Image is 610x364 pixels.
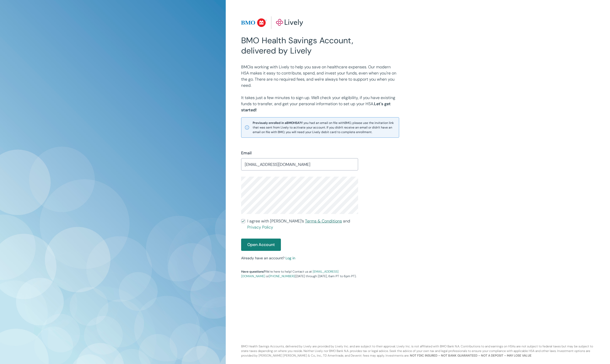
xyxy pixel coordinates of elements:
[253,121,396,134] span: If you had an email on file with BMO , please use the invitation link that was sent from Lively t...
[241,16,303,29] img: Lively
[410,354,532,358] b: NOT FDIC INSURED – NOT BANK GUARANTEED – NOT A DEPOSIT – MAY LOSE VALUE
[241,270,265,274] strong: Have questions?
[241,35,358,56] h2: BMO Health Savings Account, delivered by Lively
[286,256,295,260] a: Log in
[241,95,399,113] p: It takes just a few minutes to sign up. We'll check your eligibility, if you have existing funds ...
[238,332,598,358] p: BMO Health Savings Accounts, delivered by Lively are provided by Lively Inc. and are subject to t...
[247,218,358,230] span: I agree with [PERSON_NAME]’s and
[269,274,295,278] a: [PHONE_NUMBER]
[241,150,252,156] label: Email
[247,224,273,230] a: Privacy Policy
[241,269,358,279] p: We're here to help! Contact us at or ([DATE] through [DATE], 6am PT to 6pm PT).
[241,256,295,260] small: Already have an account?
[241,64,399,89] p: BMO is working with Lively to help you save on healthcare expenses. Our modern HSA makes it easy ...
[305,218,342,224] a: Terms & Conditions
[253,121,301,125] strong: Previously enrolled in a BMO HSA?
[241,239,281,251] button: Open Account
